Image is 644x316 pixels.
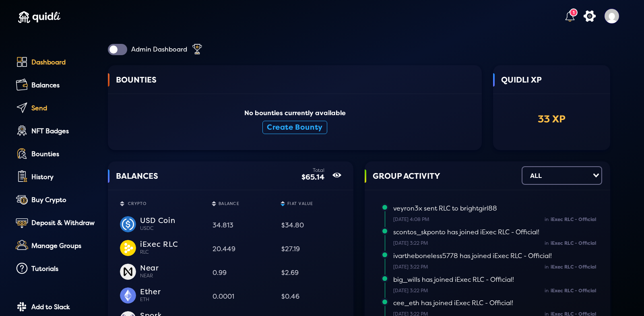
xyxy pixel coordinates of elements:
span: BOUNTIES [116,73,157,97]
div: Search for option [522,166,602,185]
a: NFT Badges [13,123,97,141]
div: Deposit & Withdraw [31,219,97,227]
span: 20.449 [213,245,235,253]
div: Bounties [31,151,97,158]
a: Bounties [13,146,97,164]
a: Buy Crypto [13,192,97,210]
div: Tutorials [31,265,97,273]
div: NEAR [140,273,203,279]
div: History [31,173,97,181]
span: in [545,240,549,246]
span: iExec RLC - Official [551,217,596,223]
span: scontos_skponto has joined iExec RLC - Official! [393,228,539,236]
img: ETH [120,287,136,304]
a: Balances [13,77,97,95]
div: Balances [31,82,97,89]
div: $34.80 [281,219,341,233]
div: RLC [140,249,203,256]
div: $27.19 [281,242,341,256]
div: Buy Crypto [31,196,97,204]
div: 33 XP [501,114,602,125]
span: 34.813 [213,221,233,229]
img: NEAR [120,264,136,280]
div: Admin Dashboard [131,46,187,53]
img: USDC [120,216,136,232]
img: RLC [120,240,136,256]
div: Add to Slack [31,304,97,311]
span: in [545,217,549,223]
span: iExec RLC - Official [551,240,596,246]
img: account [604,8,620,24]
small: [DATE] 3:22 PM [393,241,600,246]
a: Tutorials [13,260,97,279]
input: Search for option [545,169,591,183]
span: 0.0001 [213,293,234,301]
div: Near [140,264,203,271]
div: ETH [140,297,203,303]
a: History [13,169,97,187]
a: Send [13,100,97,118]
div: iExec RLC [140,240,203,247]
div: NFT Badges [31,128,97,135]
span: GROUP ACTIVITY [373,169,440,194]
span: iExec RLC - Official [551,264,596,270]
span: iExec RLC - Official [551,288,596,294]
span: in [545,288,549,294]
span: BALANCES [116,169,158,194]
div: Manage Groups [31,242,97,250]
span: cee_eth has joined iExec RLC - Official! [393,299,513,307]
a: Dashboard [13,54,97,72]
span: QUIDLI XP [501,73,542,97]
a: Deposit & Withdraw [13,215,97,233]
div: USD Coin [140,216,203,223]
div: USDC [140,225,203,232]
div: $65.14 [301,173,324,182]
div: ALL [530,169,542,183]
small: [DATE] 3:22 PM [393,288,600,294]
span: in [545,264,549,270]
span: veyron3x sent RLC to brightgirl88 [393,204,497,213]
div: 1 [570,8,578,17]
div: No bounties currently available [116,109,474,142]
div: $2.69 [281,266,341,280]
span: ivartheboneless5778 has joined iExec RLC - Official! [393,252,552,260]
div: Ether [140,287,203,295]
button: Create Bounty [262,121,327,134]
div: $0.46 [281,290,341,304]
span: 0.99 [213,269,227,277]
div: Total [301,168,324,173]
div: Send [31,105,97,112]
a: Manage Groups [13,238,97,256]
small: [DATE] 4:08 PM [393,217,600,223]
div: Dashboard [31,59,97,66]
small: [DATE] 3:22 PM [393,264,600,270]
span: big_wills has joined iExec RLC - Official! [393,276,514,284]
